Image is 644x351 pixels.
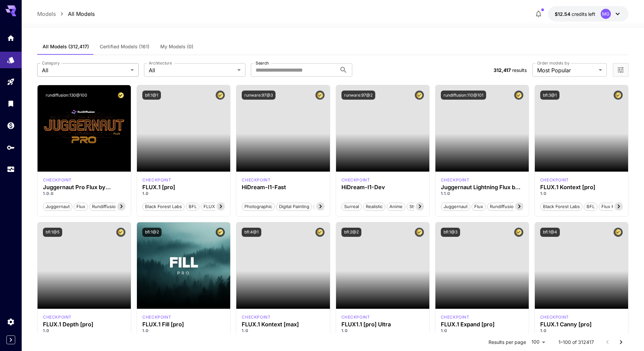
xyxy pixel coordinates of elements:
span: BFL [186,203,199,210]
button: Certified Model – Vetted for best performance and includes a commercial license. [415,91,424,100]
span: BFL [584,203,597,210]
span: flux [472,203,485,210]
p: checkpoint [242,314,270,320]
button: bfl:1@1 [142,91,161,100]
p: checkpoint [142,177,171,183]
span: Digital Painting [277,203,312,210]
span: Cinematic [314,203,339,210]
div: Playground [7,78,15,86]
button: rundiffusion:130@100 [43,91,90,100]
p: checkpoint [540,177,569,183]
h3: Juggernaut Pro Flux by RunDiffusion [43,184,125,191]
span: Surreal [342,203,361,210]
div: fluxultra [341,314,370,320]
div: API Keys [7,143,15,152]
span: Flux Kontext [599,203,630,210]
span: flux [74,203,88,210]
span: Most Popular [537,66,596,74]
h3: FLUX.1 Depth [pro] [43,321,125,328]
button: bfl:4@1 [242,228,261,237]
button: Expand sidebar [6,335,15,344]
p: 1.0.0 [43,191,125,197]
div: fluxpro [441,314,470,320]
button: Photographic [242,202,275,211]
button: rundiffusion [487,202,519,211]
span: results [512,67,527,73]
button: bfl:1@3 [441,228,460,237]
p: checkpoint [341,314,370,320]
button: Anime [387,202,405,211]
span: juggernaut [441,203,470,210]
button: runware:97@3 [242,91,276,100]
span: FLUX.1 [pro] [201,203,232,210]
button: bfl:1@5 [43,228,62,237]
div: MG [601,9,611,19]
p: 1.0 [43,328,125,334]
p: 1.0 [341,328,424,334]
button: Certified Model – Vetted for best performance and includes a commercial license. [514,228,523,237]
button: Certified Model – Vetted for best performance and includes a commercial license. [614,91,623,100]
span: My Models (0) [160,44,193,50]
p: checkpoint [43,177,72,183]
button: Certified Model – Vetted for best performance and includes a commercial license. [216,91,225,100]
span: All [42,66,128,74]
button: Certified Model – Vetted for best performance and includes a commercial license. [614,228,623,237]
button: rundiffusion:110@101 [441,91,486,100]
span: rundiffusion [487,203,519,210]
h3: FLUX.1 [pro] [142,184,225,191]
button: Black Forest Labs [142,202,185,211]
button: Certified Model – Vetted for best performance and includes a commercial license. [315,228,325,237]
button: Surreal [341,202,362,211]
button: Stylized [407,202,428,211]
h3: Juggernaut Lightning Flux by RunDiffusion [441,184,523,191]
span: Certified Models (161) [100,44,149,50]
p: Models [37,10,56,18]
button: Cinematic [313,202,339,211]
span: Realistic [363,203,385,210]
p: 1.0 [441,328,523,334]
button: bfl:1@4 [540,228,560,237]
button: Certified Model – Vetted for best performance and includes a commercial license. [116,228,125,237]
button: flux [472,202,486,211]
button: FLUX.1 [pro] [201,202,232,211]
a: All Models [68,10,95,18]
div: $12.5439 [555,10,595,18]
button: Certified Model – Vetted for best performance and includes a commercial license. [514,91,523,100]
div: Usage [7,165,15,174]
p: 1.1.0 [441,191,523,197]
p: 1–100 of 312417 [558,339,594,346]
label: Architecture [149,60,172,66]
button: Black Forest Labs [540,202,582,211]
span: 312,417 [494,67,511,73]
h3: FLUX1.1 [pro] Ultra [341,321,424,328]
p: 1.0 [142,328,225,334]
span: All [149,66,235,74]
p: checkpoint [441,177,470,183]
div: Models [7,54,15,62]
div: FLUX.1 Kontext [pro] [540,184,623,191]
div: Wallet [7,121,15,130]
button: Certified Model – Vetted for best performance and includes a commercial license. [216,228,225,237]
h3: HiDream-I1-Dev [341,184,424,191]
p: checkpoint [540,314,569,320]
div: HiDream Fast [242,177,270,183]
div: fluxpro [142,177,171,183]
span: juggernaut [43,203,72,210]
button: runware:97@2 [341,91,375,100]
button: rundiffusion [89,202,121,211]
h3: FLUX.1 Expand [pro] [441,321,523,328]
button: Realistic [363,202,385,211]
button: juggernaut [43,202,72,211]
div: FLUX.1 Kontext [pro] [540,177,569,183]
label: Category [42,60,60,66]
button: bfl:1@2 [142,228,162,237]
button: Certified Model – Vetted for best performance and includes a commercial license. [116,91,125,100]
h3: FLUX.1 Kontext [max] [242,321,324,328]
h3: FLUX.1 Canny [pro] [540,321,623,328]
div: fluxpro [43,314,72,320]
